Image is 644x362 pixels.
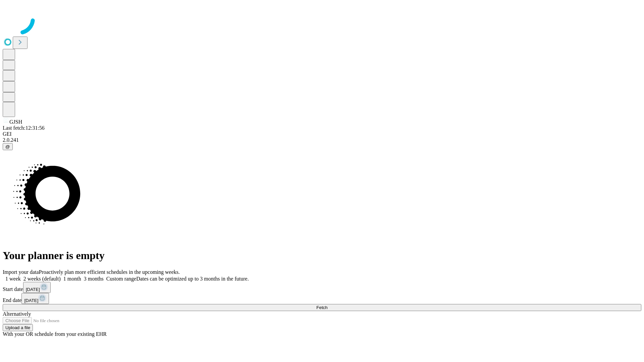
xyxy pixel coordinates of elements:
[3,324,33,331] button: Upload a file
[3,137,641,143] div: 2.0.241
[3,282,641,293] div: Start date
[316,305,327,310] span: Fetch
[3,131,641,137] div: GEI
[9,119,22,125] span: GJSH
[23,282,51,293] button: [DATE]
[106,276,136,282] span: Custom range
[5,144,10,149] span: @
[23,276,61,282] span: 2 weeks (default)
[3,331,107,337] span: With your OR schedule from your existing EHR
[3,125,45,131] span: Last fetch: 12:31:56
[84,276,104,282] span: 3 months
[3,293,641,304] div: End date
[21,293,49,304] button: [DATE]
[3,143,13,150] button: @
[3,249,641,262] h1: Your planner is empty
[63,276,81,282] span: 1 month
[3,304,641,311] button: Fetch
[3,269,39,275] span: Import your data
[26,287,40,292] span: [DATE]
[3,311,31,317] span: Alternatively
[5,276,21,282] span: 1 week
[39,269,180,275] span: Proactively plan more efficient schedules in the upcoming weeks.
[136,276,249,282] span: Dates can be optimized up to 3 months in the future.
[24,298,38,303] span: [DATE]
